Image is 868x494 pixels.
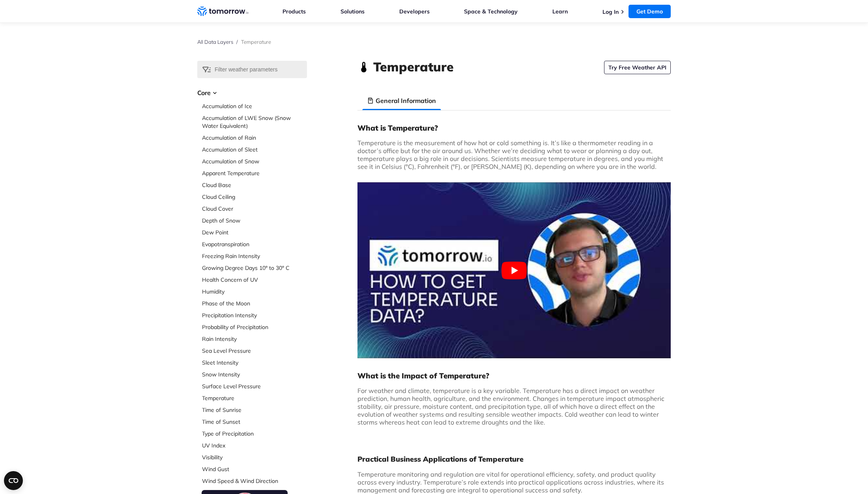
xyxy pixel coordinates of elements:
[282,8,306,15] a: Products
[202,114,307,130] a: Accumulation of LWE Snow (Snow Water Equivalent)
[202,347,307,355] a: Sea Level Pressure
[202,240,307,248] a: Evapotranspiration
[357,387,671,426] p: For weather and climate, temperature is a key variable. Temperature has a direct impact on weathe...
[202,465,307,473] a: Wind Gust
[197,88,307,97] h3: Core
[202,217,307,225] a: Depth of Snow
[373,58,454,75] h1: Temperature
[399,8,430,15] a: Developers
[236,39,238,45] span: /
[202,146,307,153] a: Accumulation of Sleet
[357,470,671,494] p: Temperature monitoring and regulation are vital for operational efficiency, safety, and product q...
[202,157,307,165] a: Accumulation of Snow
[241,39,271,45] span: Temperature
[357,371,671,380] h3: What is the Impact of Temperature?
[202,430,307,438] a: Type of Precipitation
[202,406,307,414] a: Time of Sunrise
[202,193,307,201] a: Cloud Ceiling
[202,394,307,402] a: Temperature
[202,252,307,260] a: Freezing Rain Intensity
[202,418,307,426] a: Time of Sunset
[197,61,307,78] input: Filter weather parameters
[4,471,23,490] button: Open CMP widget
[202,264,307,272] a: Growing Degree Days 10° to 30° C
[202,205,307,213] a: Cloud Cover
[202,477,307,485] a: Wind Speed & Wind Direction
[202,288,307,296] a: Humidity
[202,323,307,331] a: Probability of Precipitation
[197,6,249,17] a: Home link
[202,134,307,142] a: Accumulation of Rain
[202,311,307,319] a: Precipitation Intensity
[202,276,307,284] a: Health Concern of UV
[376,96,436,105] h3: General Information
[202,102,307,110] a: Accumulation of Ice
[340,8,365,15] a: Solutions
[362,91,441,110] li: General Information
[357,139,671,170] p: Temperature is the measurement of how hot or cold something is. It’s like a thermometer reading i...
[202,228,307,236] a: Dew Point
[202,335,307,343] a: Rain Intensity
[357,182,671,358] button: Play Youtube video
[202,181,307,189] a: Cloud Base
[202,169,307,177] a: Apparent Temperature
[202,299,307,307] a: Phase of the Moon
[202,370,307,378] a: Snow Intensity
[202,453,307,461] a: Visibility
[629,5,671,18] a: Get Demo
[464,8,518,15] a: Space & Technology
[202,382,307,390] a: Surface Level Pressure
[202,442,307,449] a: UV Index
[357,123,671,133] h3: What is Temperature?
[602,8,619,15] a: Log In
[604,61,671,74] a: Try Free Weather API
[552,8,568,15] a: Learn
[357,455,671,464] h2: Practical Business Applications of Temperature
[202,359,307,367] a: Sleet Intensity
[197,39,233,45] a: All Data Layers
